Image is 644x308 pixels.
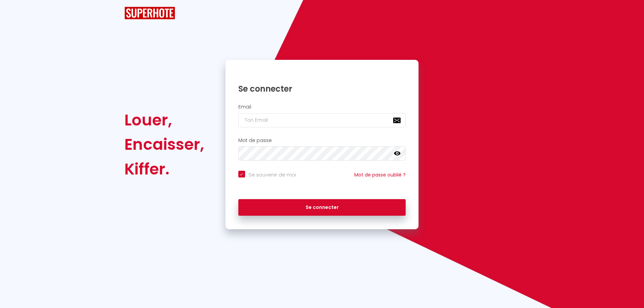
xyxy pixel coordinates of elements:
[238,84,406,94] h1: Se connecter
[354,171,406,178] a: Mot de passe oublié ?
[238,113,406,127] input: Ton Email
[124,7,175,19] img: SuperHote logo
[124,157,204,181] div: Kiffer.
[238,104,406,110] h2: Email
[238,199,406,216] button: Se connecter
[124,132,204,157] div: Encaisser,
[238,138,406,143] h2: Mot de passe
[124,108,204,132] div: Louer,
